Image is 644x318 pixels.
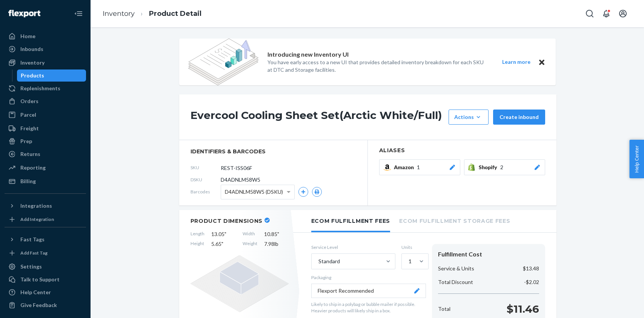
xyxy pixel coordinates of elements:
[20,97,38,105] div: Orders
[311,244,395,250] label: Service Level
[438,278,473,286] p: Total Discount
[498,57,535,67] button: Learn more
[211,230,236,238] span: 13.05
[438,250,539,259] div: Fulfillment Cost
[5,286,86,298] a: Help Center
[191,176,221,183] span: DSKU
[20,276,60,283] div: Talk to Support
[454,113,483,121] div: Actions
[225,185,283,198] span: D4ADNLM58W5 (DSKU)
[479,164,500,171] span: Shopify
[191,188,221,195] span: Barcodes
[318,258,340,265] div: Standard
[311,274,426,281] p: Packaging
[191,110,445,125] h1: Evercool Cooling Sheet Set(Arctic White/Full)
[71,6,86,21] button: Close Navigation
[20,216,54,222] div: Add Integration
[394,164,417,171] span: Amazon
[449,110,489,125] button: Actions
[582,6,597,21] button: Open Search Box
[17,69,86,82] a: Products
[97,3,207,25] ol: breadcrumbs
[500,164,503,171] span: 2
[20,250,48,256] div: Add Fast Tag
[379,148,545,153] h2: Aliases
[191,240,204,248] span: Height
[408,258,409,265] input: 1
[20,178,36,185] div: Billing
[21,72,44,79] div: Products
[20,137,32,145] div: Prep
[311,284,426,298] button: Flexport Recommended
[5,95,86,107] a: Orders
[401,244,426,250] label: Units
[311,210,390,232] li: Ecom Fulfillment Fees
[277,231,279,237] span: "
[399,210,510,231] li: Ecom Fulfillment Storage Fees
[5,109,86,121] a: Parcel
[20,301,57,309] div: Give Feedback
[311,301,426,314] p: Likely to ship in a polybag or bubble mailer if possible. Heavier products will likely ship in a ...
[537,57,547,67] button: Close
[103,9,135,18] a: Inventory
[5,249,86,258] a: Add Fast Tag
[599,6,614,21] button: Open notifications
[243,240,257,248] span: Weight
[5,299,86,311] button: Give Feedback
[20,125,39,132] div: Freight
[20,236,45,243] div: Fast Tags
[221,241,223,247] span: "
[318,258,318,265] input: Standard
[523,265,539,272] p: $13.48
[20,289,51,296] div: Help Center
[409,258,412,265] div: 1
[224,231,226,237] span: "
[5,215,86,224] a: Add Integration
[5,200,86,212] button: Integrations
[264,240,289,248] span: 7.98 lb
[149,9,201,18] a: Product Detail
[188,39,258,85] img: new-reports-banner-icon.82668bd98b6a51aee86340f2a7b77ae3.png
[5,273,86,286] a: Talk to Support
[20,45,43,53] div: Inbounds
[5,148,86,160] a: Returns
[20,59,45,66] div: Inventory
[379,159,460,175] button: Amazon1
[5,162,86,174] a: Reporting
[8,10,40,17] img: Flexport logo
[20,111,36,119] div: Parcel
[417,164,420,171] span: 1
[5,43,86,55] a: Inbounds
[243,230,257,238] span: Width
[5,261,86,273] a: Settings
[20,85,60,92] div: Replenishments
[191,148,356,155] span: identifiers & barcodes
[5,175,86,187] a: Billing
[267,50,349,59] p: Introducing new Inventory UI
[20,202,52,210] div: Integrations
[438,305,450,313] p: Total
[524,278,539,286] p: -$2.02
[493,110,545,125] button: Create inbound
[5,135,86,147] a: Prep
[438,265,474,272] p: Service & Units
[5,82,86,94] a: Replenishments
[20,150,40,158] div: Returns
[5,122,86,134] a: Freight
[464,159,545,175] button: Shopify2
[5,57,86,69] a: Inventory
[629,140,644,178] button: Help Center
[191,230,204,238] span: Length
[191,164,221,171] span: SKU
[507,301,539,316] p: $11.46
[264,230,289,238] span: 10.85
[221,176,260,184] span: D4ADNLM58W5
[615,6,630,21] button: Open account menu
[20,263,42,270] div: Settings
[5,233,86,245] button: Fast Tags
[191,218,263,224] h2: Product Dimensions
[20,32,35,40] div: Home
[5,30,86,42] a: Home
[267,59,489,74] p: You have early access to a new UI that provides detailed inventory breakdown for each SKU at DTC ...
